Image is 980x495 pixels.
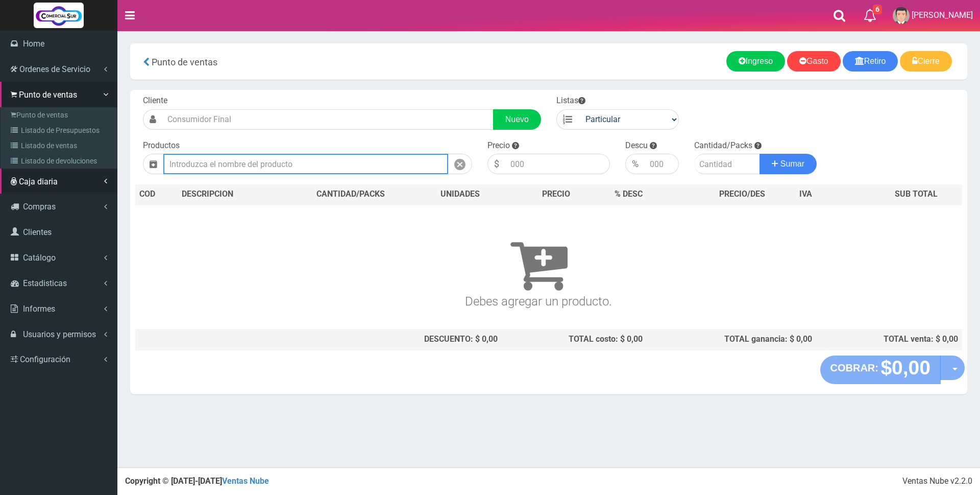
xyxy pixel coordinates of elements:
[3,138,117,153] a: Listado de ventas
[759,154,817,174] button: Sumar
[23,278,67,288] span: Estadisticas
[625,140,648,152] label: Descu
[726,51,785,72] a: Ingreso
[23,304,55,314] span: Informes
[694,154,760,174] input: Cantidad
[23,329,96,339] span: Usuarios y permisos
[556,95,585,107] label: Listas
[135,184,178,205] th: COD
[505,154,610,174] input: 000
[902,476,972,487] div: Ventas Nube v2.2.0
[178,184,283,205] th: DES
[873,5,882,14] span: 6
[162,109,494,130] input: Consumidor Final
[719,189,765,199] span: PRECIO/DES
[19,90,77,100] span: Punto de ventas
[694,140,752,152] label: Cantidad/Packs
[19,177,58,186] span: Caja diaria
[487,154,505,174] div: $
[23,253,56,263] span: Catálogo
[487,140,510,152] label: Precio
[780,159,804,168] span: Sumar
[23,39,44,49] span: Home
[893,7,910,24] img: User Image
[493,109,541,130] a: Nuevo
[23,202,56,211] span: Compras
[880,357,930,379] strong: $0,00
[20,355,70,364] span: Configuración
[3,153,117,169] a: Listado de devoluciones
[143,140,180,152] label: Productos
[287,334,498,345] div: DESCUENTO: $ 0,00
[197,189,233,199] span: CRIPCION
[3,123,117,138] a: Listado de Presupuestos
[912,10,973,20] span: [PERSON_NAME]
[651,334,812,345] div: TOTAL ganancia: $ 0,00
[34,3,84,28] img: Logo grande
[843,51,898,72] a: Retiro
[820,356,941,384] button: COBRAR: $0,00
[615,189,643,199] span: % DESC
[542,188,570,200] span: PRECIO
[787,51,841,72] a: Gasto
[645,154,679,174] input: 000
[3,107,117,123] a: Punto de ventas
[895,188,938,200] span: SUB TOTAL
[139,220,938,308] h3: Debes agregar un producto.
[820,334,958,345] div: TOTAL venta: $ 0,00
[23,227,52,237] span: Clientes
[143,95,167,107] label: Cliente
[900,51,952,72] a: Cierre
[222,476,269,486] a: Ventas Nube
[163,154,448,174] input: Introduzca el nombre del producto
[830,362,878,373] strong: COBRAR:
[799,189,812,199] span: IVA
[152,57,217,67] span: Punto de ventas
[19,64,90,74] span: Ordenes de Servicio
[283,184,418,205] th: CANTIDAD/PACKS
[625,154,645,174] div: %
[125,476,269,486] strong: Copyright © [DATE]-[DATE]
[506,334,643,345] div: TOTAL costo: $ 0,00
[418,184,502,205] th: UNIDADES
